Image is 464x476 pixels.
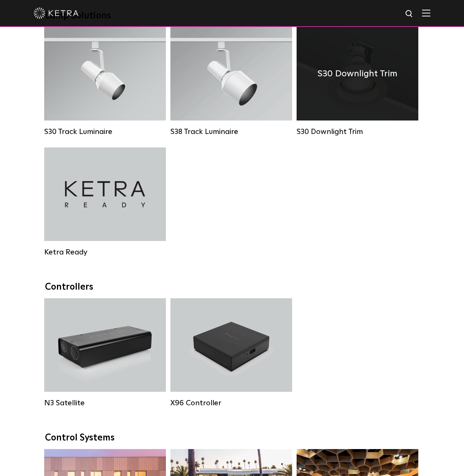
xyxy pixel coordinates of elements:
a: S30 Downlight Trim S30 Downlight Trim [297,27,418,136]
img: Hamburger%20Nav.svg [422,9,430,16]
div: X96 Controller [170,399,292,408]
div: N3 Satellite [44,399,166,408]
a: S30 Track Luminaire Lumen Output:1100Colors:White / BlackBeam Angles:15° / 25° / 40° / 60° / 90°W... [44,27,166,136]
div: Control Systems [45,433,419,443]
div: Ketra Ready [44,248,166,257]
a: S38 Track Luminaire Lumen Output:1100Colors:White / BlackBeam Angles:10° / 25° / 40° / 60°Wattage... [170,27,292,136]
div: S30 Track Luminaire [44,127,166,136]
div: S38 Track Luminaire [170,127,292,136]
h4: S30 Downlight Trim [318,67,397,81]
img: search icon [405,9,414,19]
a: N3 Satellite N3 Satellite [44,298,166,408]
div: Controllers [45,282,419,293]
img: ketra-logo-2019-white [34,7,79,19]
a: X96 Controller X96 Controller [170,298,292,408]
div: S30 Downlight Trim [297,127,418,136]
a: Ketra Ready Ketra Ready [44,147,166,257]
